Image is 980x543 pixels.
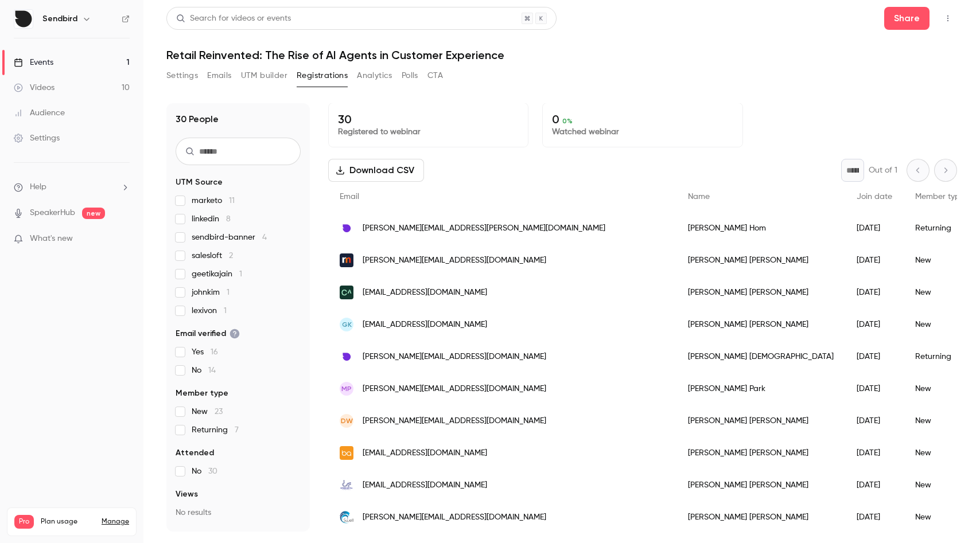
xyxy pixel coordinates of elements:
div: [PERSON_NAME] [PERSON_NAME] [676,501,845,533]
span: Views [176,489,198,500]
img: icfundings.org [340,478,353,492]
span: New [192,406,223,417]
div: [PERSON_NAME] [PERSON_NAME] [676,405,845,437]
img: getcaret.com [340,286,353,299]
span: [EMAIL_ADDRESS][DOMAIN_NAME] [363,479,487,491]
button: Emails [207,67,231,85]
div: [PERSON_NAME] [PERSON_NAME] [676,469,845,501]
div: [PERSON_NAME] Park [676,373,845,405]
button: Analytics [357,67,392,85]
span: GK [342,319,352,330]
span: Join date [857,193,892,201]
iframe: Noticeable Trigger [116,234,130,244]
span: [EMAIL_ADDRESS][DOMAIN_NAME] [363,287,487,299]
span: sendbird-banner [192,232,267,243]
span: [PERSON_NAME][EMAIL_ADDRESS][DOMAIN_NAME] [363,415,546,427]
a: SpeakerHub [30,207,75,219]
span: [EMAIL_ADDRESS][DOMAIN_NAME] [363,319,487,331]
div: [DATE] [845,341,904,373]
div: [DATE] [845,405,904,437]
div: New [904,244,976,276]
img: roomonitor.com [340,253,353,267]
h6: Sendbird [42,13,77,25]
div: [PERSON_NAME] [PERSON_NAME] [676,244,845,276]
div: [PERSON_NAME] [DEMOGRAPHIC_DATA] [676,341,845,373]
span: UTM Source [176,177,223,188]
h1: 30 People [176,112,219,126]
span: johnkim [192,287,230,298]
span: Name [688,193,710,201]
div: New [904,308,976,341]
span: 8 [226,215,231,223]
span: 30 [208,467,217,475]
div: [PERSON_NAME] [PERSON_NAME] [676,308,845,341]
p: Watched webinar [552,126,733,138]
span: [PERSON_NAME][EMAIL_ADDRESS][DOMAIN_NAME] [363,255,546,267]
button: Share [884,7,930,30]
div: [PERSON_NAME] Hom [676,212,845,244]
div: [PERSON_NAME] [PERSON_NAME] [676,276,845,308]
div: New [904,501,976,533]
span: Pro [14,515,34,529]
img: batemanagency.com [340,446,353,460]
div: Returning [904,212,976,244]
span: Plan usage [41,517,95,526]
img: sendbird.com [340,221,353,235]
span: 1 [227,288,230,296]
img: Sendbird [14,10,33,28]
span: 0 % [562,117,573,125]
p: Registered to webinar [338,126,519,138]
span: [PERSON_NAME][EMAIL_ADDRESS][PERSON_NAME][DOMAIN_NAME] [363,222,605,235]
span: What's new [30,233,73,245]
span: lexivon [192,305,227,317]
div: [DATE] [845,308,904,341]
span: [PERSON_NAME][EMAIL_ADDRESS][DOMAIN_NAME] [363,511,546,524]
div: [PERSON_NAME] [PERSON_NAME] [676,437,845,469]
span: DW [341,416,353,426]
div: [DATE] [845,469,904,501]
button: Registrations [297,67,348,85]
span: Help [30,181,46,193]
span: 1 [224,307,227,315]
p: 0 [552,112,733,126]
span: [PERSON_NAME][EMAIL_ADDRESS][DOMAIN_NAME] [363,383,546,395]
img: sendbird.com [340,350,353,364]
div: [DATE] [845,244,904,276]
span: new [82,208,105,219]
span: No [192,365,216,376]
div: New [904,469,976,501]
p: 30 [338,112,519,126]
div: Audience [14,107,65,119]
div: Settings [14,132,60,144]
span: geetikajain [192,268,242,280]
span: Email [340,193,359,201]
span: 11 [229,197,235,205]
div: [DATE] [845,437,904,469]
span: salesloft [192,250,233,261]
span: linkedin [192,213,231,225]
div: New [904,373,976,405]
div: Returning [904,341,976,373]
li: help-dropdown-opener [14,181,130,193]
h1: Retail Reinvented: The Rise of AI Agents in Customer Experience [166,48,957,62]
span: MP [341,384,352,394]
span: [PERSON_NAME][EMAIL_ADDRESS][DOMAIN_NAME] [363,351,546,363]
span: 7 [235,426,239,434]
span: 23 [215,408,223,416]
span: 2 [229,252,233,260]
span: marketo [192,195,235,206]
a: Manage [102,517,129,526]
div: New [904,405,976,437]
span: Member type [176,388,228,399]
button: UTM builder [241,67,287,85]
button: Polls [402,67,418,85]
button: Download CSV [328,159,424,182]
span: 1 [239,270,242,278]
span: No [192,466,217,477]
div: New [904,276,976,308]
span: Referrer [176,530,208,541]
span: Yes [192,346,218,358]
span: Member type [915,193,965,201]
div: [DATE] [845,276,904,308]
span: 14 [208,366,216,374]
